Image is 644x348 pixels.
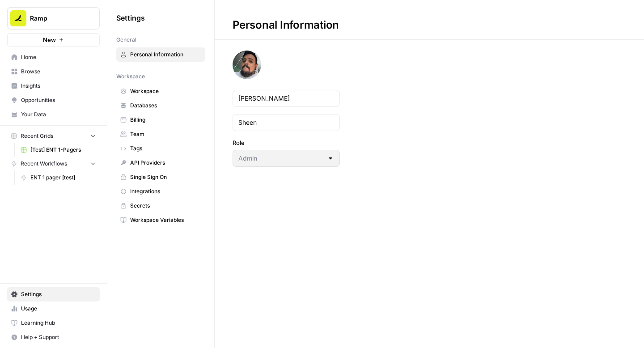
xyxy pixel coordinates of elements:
span: Recent Grids [21,132,53,140]
span: Secrets [130,202,201,210]
a: Secrets [116,199,205,213]
button: Workspace: Ramp [7,7,100,30]
button: Recent Workflows [7,157,100,170]
a: Insights [7,79,100,93]
a: Team [116,127,205,141]
span: ENT 1 pager [test] [30,174,96,182]
span: Workspace [130,87,201,95]
a: Single Sign On [116,170,205,184]
div: Personal Information [215,18,357,32]
a: Your Data [7,107,100,122]
a: Browse [7,64,100,79]
span: Settings [116,13,145,23]
label: Role [233,138,340,147]
a: Opportunities [7,93,100,107]
span: Settings [21,290,96,298]
span: Team [130,130,201,138]
a: Workspace Variables [116,213,205,227]
button: Help + Support [7,330,100,344]
span: Help + Support [21,333,96,341]
span: Ramp [30,14,84,23]
a: Learning Hub [7,316,100,330]
a: API Providers [116,156,205,170]
span: Single Sign On [130,173,201,181]
span: Personal Information [130,51,201,59]
a: [Test] ENT 1-Pagers [17,143,100,157]
span: Opportunities [21,96,96,104]
span: Workspace [116,72,145,81]
span: New [43,35,56,44]
span: Browse [21,68,96,76]
a: Tags [116,141,205,156]
a: Billing [116,113,205,127]
a: ENT 1 pager [test] [17,170,100,185]
span: Learning Hub [21,319,96,327]
a: Settings [7,287,100,301]
span: Usage [21,305,96,313]
a: Usage [7,301,100,316]
span: Billing [130,116,201,124]
img: avatar [233,51,261,79]
span: Workspace Variables [130,216,201,224]
span: Databases [130,102,201,110]
span: Tags [130,144,201,153]
span: Your Data [21,110,96,119]
span: API Providers [130,159,201,167]
button: Recent Grids [7,129,100,143]
button: New [7,33,100,47]
a: Integrations [116,184,205,199]
img: Ramp Logo [10,10,26,26]
span: General [116,36,136,44]
a: Home [7,50,100,64]
a: Databases [116,98,205,113]
a: Workspace [116,84,205,98]
span: Home [21,53,96,61]
a: Personal Information [116,47,205,62]
span: Insights [21,82,96,90]
span: Recent Workflows [21,160,67,168]
span: Integrations [130,187,201,195]
span: [Test] ENT 1-Pagers [30,146,96,154]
